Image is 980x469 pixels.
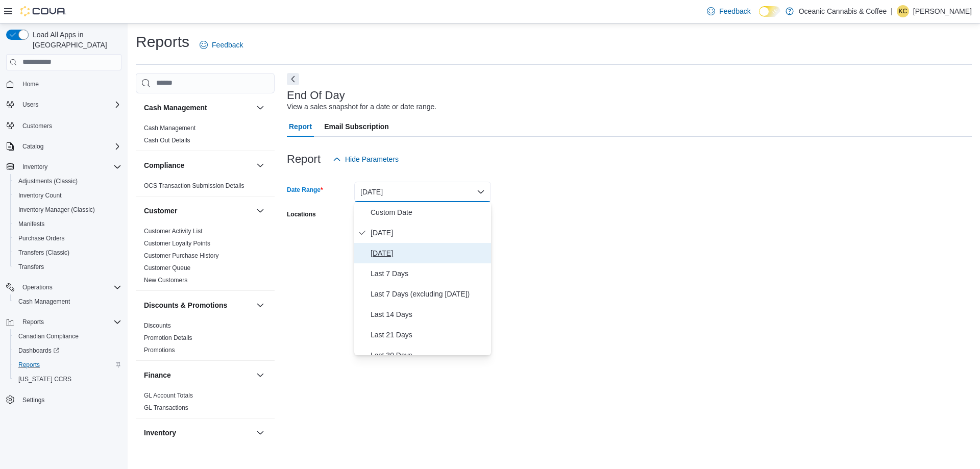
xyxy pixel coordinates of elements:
span: Customer Activity List [144,227,203,235]
span: Transfers (Classic) [18,249,69,257]
span: Cash Management [14,295,121,308]
button: Customers [2,118,126,133]
button: [US_STATE] CCRS [10,372,126,386]
span: Transfers (Classic) [14,246,121,259]
span: Home [22,80,39,88]
div: Cash Management [136,122,275,151]
button: Inventory Count [10,188,126,203]
a: OCS Transaction Submission Details [144,182,244,189]
a: Transfers (Classic) [14,246,73,259]
div: Select listbox [354,202,491,355]
span: Adjustments (Classic) [14,175,121,187]
a: Customers [18,120,56,132]
span: GL Transactions [144,404,188,412]
a: Customer Loyalty Points [144,240,210,247]
span: Report [289,116,312,137]
span: Settings [18,393,121,406]
span: Reports [18,316,121,328]
span: Customer Loyalty Points [144,239,210,248]
div: View a sales snapshot for a date or date range. [287,102,436,112]
span: Inventory [22,163,47,171]
a: GL Account Totals [144,392,193,399]
button: Reports [18,316,48,328]
span: Catalog [22,142,43,151]
span: Cash Out Details [144,136,190,144]
span: Customers [18,119,121,132]
span: Reports [22,318,44,326]
label: Date Range [287,186,323,194]
button: Inventory [144,428,252,438]
button: Adjustments (Classic) [10,174,126,188]
span: Operations [18,281,121,293]
button: Reports [2,315,126,329]
a: Inventory Count [14,189,66,202]
a: Cash Out Details [144,137,190,144]
span: Inventory Count [18,191,62,200]
span: Last 21 Days [371,329,487,341]
a: Settings [18,394,48,406]
h3: Finance [144,370,171,380]
span: Purchase Orders [18,234,65,242]
button: Compliance [144,160,252,170]
a: Customer Purchase History [144,252,219,259]
img: Cova [20,6,66,16]
span: Customer Queue [144,264,190,272]
button: Next [287,73,299,85]
span: Dashboards [18,347,59,355]
span: Cash Management [18,298,70,306]
span: Washington CCRS [14,373,121,385]
span: Customer Purchase History [144,252,219,260]
a: Manifests [14,218,48,230]
span: Inventory Manager (Classic) [18,206,95,214]
span: Load All Apps in [GEOGRAPHIC_DATA] [29,30,121,50]
div: Compliance [136,180,275,196]
h3: Discounts & Promotions [144,300,227,310]
div: Finance [136,389,275,418]
button: Canadian Compliance [10,329,126,343]
a: Dashboards [10,343,126,358]
span: Home [18,78,121,90]
span: OCS Transaction Submission Details [144,182,244,190]
span: Last 14 Days [371,308,487,320]
span: Canadian Compliance [18,332,79,340]
span: Reports [18,361,40,369]
button: Inventory [2,160,126,174]
a: Dashboards [14,344,63,357]
h3: Report [287,153,321,165]
button: Settings [2,392,126,407]
a: Discounts [144,322,171,329]
a: Feedback [195,35,247,55]
span: Cash Management [144,124,195,132]
a: Cash Management [14,295,74,308]
div: Discounts & Promotions [136,319,275,360]
a: Cash Management [144,125,195,132]
nav: Complex example [6,72,121,434]
span: Canadian Compliance [14,330,121,342]
button: Reports [10,358,126,372]
button: Operations [18,281,57,293]
span: Feedback [719,6,750,16]
button: Finance [254,369,266,381]
h3: Inventory [144,428,176,438]
a: Purchase Orders [14,232,69,244]
button: Operations [2,280,126,294]
button: Discounts & Promotions [254,299,266,311]
button: Hide Parameters [329,149,403,169]
span: Users [18,98,121,111]
span: Reports [14,359,121,371]
span: Purchase Orders [14,232,121,244]
span: Custom Date [371,206,487,218]
button: Cash Management [144,103,252,113]
span: Inventory [18,161,121,173]
span: Last 30 Days [371,349,487,361]
a: Transfers [14,261,48,273]
button: Inventory [18,161,52,173]
button: Discounts & Promotions [144,300,252,310]
button: Finance [144,370,252,380]
label: Locations [287,210,316,218]
p: Oceanic Cannabis & Coffee [799,5,887,17]
span: Catalog [18,140,121,153]
span: [DATE] [371,227,487,239]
